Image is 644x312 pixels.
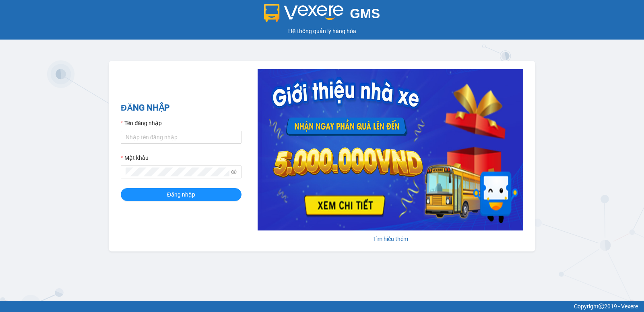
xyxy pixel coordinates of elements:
label: Mật khẩu [121,153,149,162]
h2: ĐĂNG NHẬP [121,101,242,115]
input: Mật khẩu [126,168,229,176]
img: logo 2 [264,4,344,22]
input: Tên đăng nhập [121,131,242,144]
div: Hệ thống quản lý hàng hóa [2,27,642,36]
span: GMS [350,6,380,21]
div: Copyright 2019 - Vexere [6,302,638,311]
img: banner-0 [258,69,523,230]
a: GMS [264,12,380,19]
span: Đăng nhập [167,190,195,199]
label: Tên đăng nhập [121,119,162,128]
span: eye-invisible [231,169,237,175]
span: copyright [599,304,604,309]
button: Đăng nhập [121,188,242,201]
div: Tìm hiểu thêm [258,235,523,243]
